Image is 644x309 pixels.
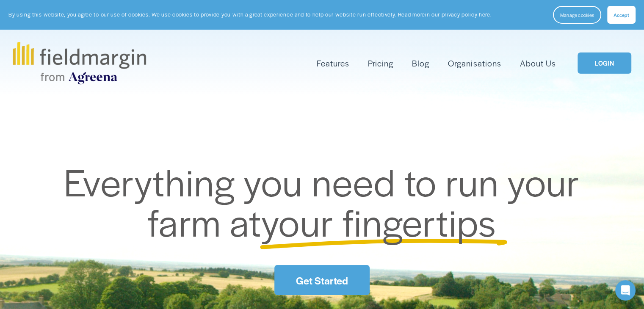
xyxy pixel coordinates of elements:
[425,11,490,18] a: in our privacy policy here
[8,11,492,19] p: By using this website, you agree to our use of cookies. We use cookies to provide you with a grea...
[614,11,629,18] span: Accept
[64,154,589,248] span: Everything you need to run your farm at
[261,195,496,248] span: your fingertips
[560,11,594,18] span: Manage cookies
[448,56,501,70] a: Organisations
[553,6,601,24] button: Manage cookies
[520,56,556,70] a: About Us
[578,52,631,74] a: LOGIN
[317,57,349,69] span: Features
[412,56,429,70] a: Blog
[317,56,349,70] a: folder dropdown
[607,6,636,24] button: Accept
[615,280,636,301] div: Open Intercom Messenger
[274,265,369,295] a: Get Started
[368,56,393,70] a: Pricing
[13,42,146,84] img: fieldmargin.com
